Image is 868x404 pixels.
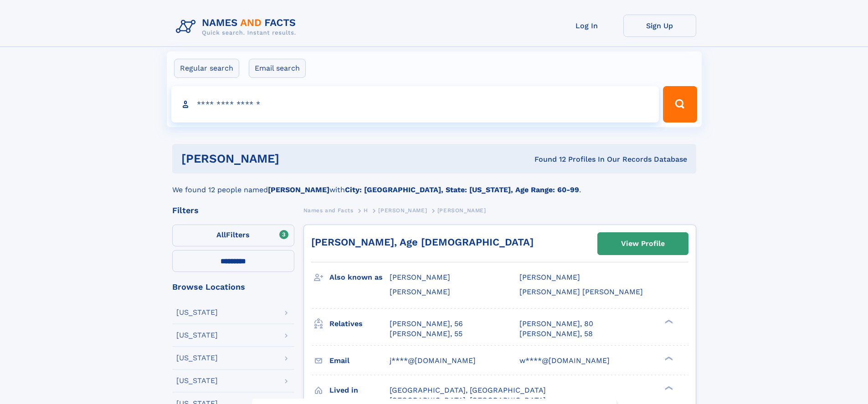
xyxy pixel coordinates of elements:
[181,153,407,164] h1: [PERSON_NAME]
[174,59,239,78] label: Regular search
[176,332,218,339] div: [US_STATE]
[663,355,673,361] div: ❯
[329,353,390,368] h3: Email
[390,287,450,296] span: [PERSON_NAME]
[216,230,226,239] span: All
[172,15,303,39] img: Logo Names and Facts
[364,207,368,214] span: H
[176,377,218,384] div: [US_STATE]
[519,287,643,296] span: [PERSON_NAME] [PERSON_NAME]
[623,15,696,37] a: Sign Up
[663,385,673,391] div: ❯
[390,329,462,339] a: [PERSON_NAME], 55
[172,174,696,195] div: We found 12 people named with .
[329,383,390,398] h3: Lived in
[390,386,546,394] span: [GEOGRAPHIC_DATA], [GEOGRAPHIC_DATA]
[390,319,463,329] a: [PERSON_NAME], 56
[329,270,390,285] h3: Also known as
[345,185,579,194] b: City: [GEOGRAPHIC_DATA], State: [US_STATE], Age Range: 60-99
[519,319,593,329] a: [PERSON_NAME], 80
[550,15,623,37] a: Log In
[176,354,218,362] div: [US_STATE]
[172,206,294,215] div: Filters
[364,205,368,216] a: H
[378,207,427,214] span: [PERSON_NAME]
[519,329,593,339] a: [PERSON_NAME], 58
[598,233,688,255] a: View Profile
[268,185,329,194] b: [PERSON_NAME]
[172,283,294,291] div: Browse Locations
[663,318,673,324] div: ❯
[311,236,534,248] a: [PERSON_NAME], Age [DEMOGRAPHIC_DATA]
[663,86,697,123] button: Search Button
[172,225,294,246] label: Filters
[519,273,580,281] span: [PERSON_NAME]
[171,86,659,123] input: search input
[621,233,665,254] div: View Profile
[390,273,450,281] span: [PERSON_NAME]
[303,205,354,216] a: Names and Facts
[249,59,306,78] label: Email search
[378,205,427,216] a: [PERSON_NAME]
[329,316,390,332] h3: Relatives
[437,207,486,214] span: [PERSON_NAME]
[407,154,687,164] div: Found 12 Profiles In Our Records Database
[176,309,218,316] div: [US_STATE]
